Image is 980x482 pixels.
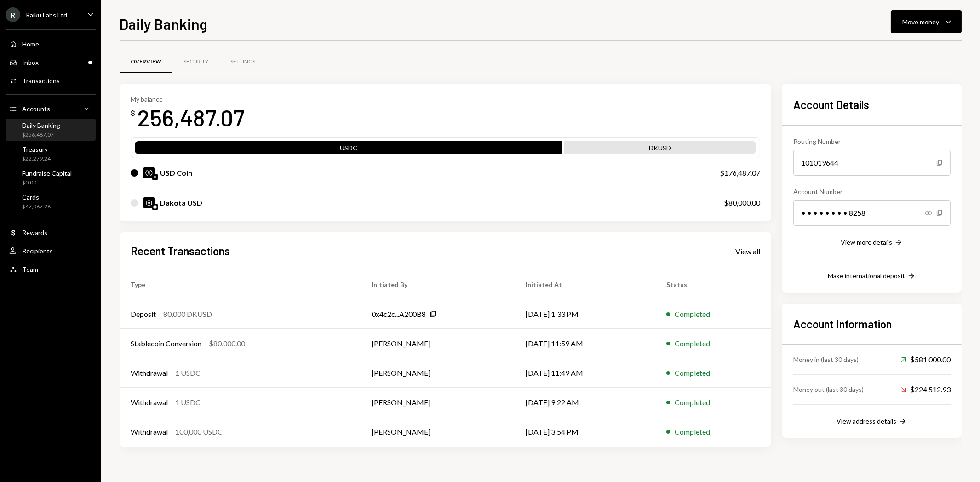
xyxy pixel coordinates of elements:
[6,224,96,241] a: Rewards
[131,338,201,349] div: Stablecoin Conversion
[22,155,51,163] div: $22,279.24
[793,200,951,226] div: • • • • • • • • 8258
[22,229,47,236] div: Rewards
[655,270,771,299] th: Status
[793,150,951,176] div: 101019644
[6,190,96,212] a: Cards$47,067.28
[675,367,710,379] div: Completed
[891,10,962,33] button: Move money
[131,309,156,320] div: Deposit
[209,338,245,349] div: $80,000.00
[724,197,760,208] div: $80,000.00
[175,367,201,379] div: 1 USDC
[152,204,158,210] img: base-mainnet
[793,355,859,364] div: Money in (last 30 days)
[837,417,907,427] button: View address details
[901,384,951,395] div: $224,512.93
[22,77,60,85] div: Transactions
[219,50,266,74] a: Settings
[183,58,208,66] div: Security
[22,265,38,273] div: Team
[131,109,135,118] div: $
[675,309,710,320] div: Completed
[515,417,655,447] td: [DATE] 3:54 PM
[735,247,760,256] div: View all
[22,58,39,66] div: Inbox
[26,11,67,19] div: Raiku Labs Ltd
[361,358,515,388] td: [PERSON_NAME]
[143,167,155,178] img: USDC
[841,238,903,248] button: View more details
[131,426,168,437] div: Withdrawal
[160,197,202,208] div: Dakota USD
[361,417,515,447] td: [PERSON_NAME]
[6,35,96,52] a: Home
[152,174,158,180] img: ethereum-mainnet
[120,50,172,74] a: Overview
[175,397,201,408] div: 1 USDC
[675,397,710,408] div: Completed
[515,270,655,299] th: Initiated At
[793,384,864,394] div: Money out (last 30 days)
[793,137,951,146] div: Routing Number
[22,145,51,153] div: Treasury
[901,354,951,365] div: $581,000.00
[675,426,710,437] div: Completed
[172,50,219,74] a: Security
[22,179,72,187] div: $0.00
[137,103,244,132] div: 256,487.07
[6,72,96,89] a: Transactions
[22,40,39,48] div: Home
[515,358,655,388] td: [DATE] 11:49 AM
[793,316,951,332] h2: Account Information
[6,119,96,141] a: Daily Banking$256,487.07
[793,97,951,112] h2: Account Details
[135,143,562,156] div: USDC
[131,58,161,66] div: Overview
[120,270,361,299] th: Type
[6,143,96,165] a: Treasury$22,279.24
[837,417,896,425] div: View address details
[6,166,96,189] a: Fundraise Capital$0.00
[828,272,905,280] div: Make international deposit
[361,270,515,299] th: Initiated By
[515,329,655,358] td: [DATE] 11:59 AM
[131,367,168,379] div: Withdrawal
[22,193,51,201] div: Cards
[720,167,760,178] div: $176,487.07
[22,203,51,211] div: $47,067.28
[6,261,96,277] a: Team
[675,338,710,349] div: Completed
[131,397,168,408] div: Withdrawal
[131,243,230,258] h2: Recent Transactions
[735,246,760,256] a: View all
[143,197,155,208] img: DKUSD
[6,242,96,259] a: Recipients
[828,271,916,281] button: Make international deposit
[515,388,655,417] td: [DATE] 9:22 AM
[902,17,939,27] div: Move money
[160,167,192,178] div: USD Coin
[22,169,72,177] div: Fundraise Capital
[515,299,655,329] td: [DATE] 1:33 PM
[230,58,255,66] div: Settings
[22,247,53,255] div: Recipients
[163,309,212,320] div: 80,000 DKUSD
[793,187,951,196] div: Account Number
[841,238,892,246] div: View more details
[372,309,426,320] div: 0x4c2c...A200B8
[120,15,207,33] h1: Daily Banking
[564,143,756,156] div: DKUSD
[22,105,50,113] div: Accounts
[361,388,515,417] td: [PERSON_NAME]
[6,100,96,117] a: Accounts
[175,426,223,437] div: 100,000 USDC
[361,329,515,358] td: [PERSON_NAME]
[131,95,244,103] div: My balance
[6,7,20,22] div: R
[6,54,96,70] a: Inbox
[22,131,60,139] div: $256,487.07
[22,121,60,129] div: Daily Banking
